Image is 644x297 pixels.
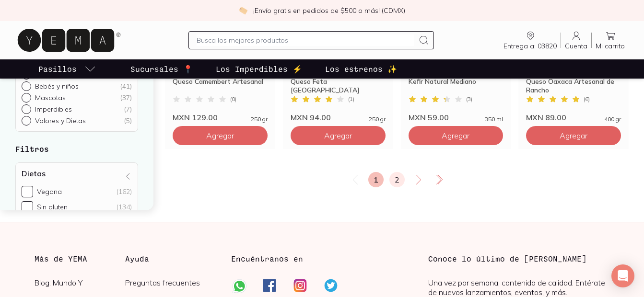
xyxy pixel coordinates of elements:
a: Los Imperdibles ⚡️ [214,59,304,79]
p: Sucursales 📍 [130,63,193,75]
span: 250 gr [369,116,386,122]
img: check [239,6,247,15]
span: MXN 89.00 [526,113,566,122]
span: 350 ml [485,116,503,122]
strong: Filtros [15,144,49,153]
input: Vegana(162) [22,186,33,197]
input: Sin gluten(134) [22,201,33,213]
span: 400 gr [604,116,621,122]
a: Blog: Mundo Y [35,278,125,287]
div: Queso Camembert Artesanal [173,77,268,94]
div: (162) [117,187,132,196]
p: Imperdibles [35,105,72,114]
div: Kefir Natural Mediano [409,77,503,94]
span: 250 gr [251,116,268,122]
span: MXN 59.00 [409,113,449,122]
p: Valores y Dietas [35,116,86,125]
span: ( 1 ) [348,96,354,102]
span: Entrega a: 03820 [503,42,557,50]
button: Agregar [526,126,621,145]
span: ( 0 ) [230,96,236,102]
div: ( 37 ) [120,93,132,102]
h4: Dietas [22,169,46,178]
h3: Más de YEMA [35,253,125,264]
span: ( 6 ) [584,96,590,102]
a: pasillo-todos-link [36,59,98,79]
span: ( 3 ) [466,96,472,102]
input: Busca los mejores productos [197,34,414,46]
p: Una vez por semana, contenido de calidad. Entérate de nuevos lanzamientos, eventos, y más. [428,278,609,297]
p: Los Imperdibles ⚡️ [216,63,302,75]
button: Agregar [173,126,268,145]
button: Agregar [291,126,386,145]
a: 1 [368,172,384,187]
div: Open Intercom Messenger [611,264,634,287]
div: Sin gluten [37,203,68,211]
span: Agregar [442,131,469,140]
a: Sucursales 📍 [129,59,195,79]
h3: Conoce lo último de [PERSON_NAME] [428,253,609,264]
span: Cuenta [565,42,587,50]
a: Preguntas frecuentes [125,278,216,287]
span: Mi carrito [596,42,625,50]
p: Mascotas [35,93,66,102]
span: MXN 129.00 [173,113,218,122]
h3: Encuéntranos en [231,253,303,264]
span: Agregar [560,131,587,140]
span: Agregar [324,131,352,140]
div: ( 5 ) [124,116,132,125]
div: Vegana [37,187,62,196]
a: Cuenta [561,30,591,50]
span: MXN 94.00 [291,113,331,122]
a: Mi carrito [592,30,629,50]
h3: Ayuda [125,253,216,264]
a: Entrega a: 03820 [500,30,561,50]
p: Bebés y niños [35,82,79,91]
div: Queso Feta [GEOGRAPHIC_DATA] [291,77,386,94]
span: Agregar [206,131,234,140]
div: ( 7 ) [124,105,132,114]
button: Agregar [409,126,503,145]
div: (134) [117,203,132,211]
p: ¡Envío gratis en pedidos de $500 o más! (CDMX) [253,6,405,15]
div: ( 41 ) [120,82,132,91]
p: Pasillos [38,63,77,75]
div: Queso Oaxaca Artesanal de Rancho [526,77,621,94]
a: Los estrenos ✨ [323,59,399,79]
p: Los estrenos ✨ [325,63,397,75]
a: 2 [389,172,405,187]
